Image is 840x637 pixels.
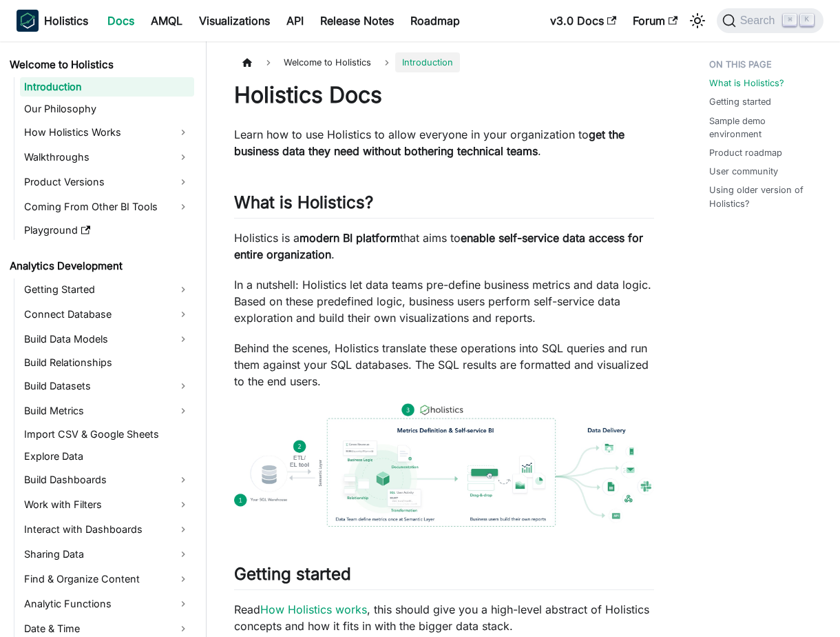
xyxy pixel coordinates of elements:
a: Find & Organize Content [20,568,194,590]
a: Interact with Dashboards [20,518,194,540]
span: Introduction [395,52,460,72]
h2: What is Holistics? [234,192,654,219]
a: Build Data Models [20,328,194,350]
a: Work with Filters [20,494,194,516]
a: Sample demo environment [709,114,818,141]
a: Home page [234,52,260,72]
a: Analytic Functions [20,593,194,615]
p: Holistics is a that aims to . [234,230,654,263]
a: Build Relationships [20,353,194,372]
button: Search (Command+K) [717,8,823,33]
span: Search [736,14,784,27]
a: Coming From Other BI Tools [20,196,194,218]
a: How Holistics works [260,603,367,616]
nav: Breadcrumbs [234,52,654,72]
img: How Holistics fits in your Data Stack [234,403,654,527]
a: Import CSV & Google Sheets [20,425,194,444]
a: Using older version of Holistics? [709,183,818,210]
p: In a nutshell: Holistics let data teams pre-define business metrics and data logic. Based on thes... [234,276,654,326]
strong: modern BI platform [300,231,400,245]
a: v3.0 Docs [542,10,624,32]
h1: Holistics Docs [234,81,654,109]
a: Build Datasets [20,375,194,397]
p: Read , this should give you a high-level abstract of Holistics concepts and how it fits in with t... [234,601,654,634]
a: Release Notes [312,10,402,32]
a: Welcome to Holistics [6,55,194,74]
a: AMQL [143,10,191,32]
a: Visualizations [191,10,278,32]
a: Build Metrics [20,400,194,422]
b: Holistics [44,12,88,29]
img: Holistics [17,10,39,32]
a: Playground [20,221,194,240]
span: Welcome to Holistics [277,52,378,72]
h2: Getting started [234,564,654,590]
a: Getting Started [20,279,194,301]
a: Getting started [709,95,771,108]
a: API [278,10,312,32]
button: Switch between dark and light mode (currently light mode) [686,10,708,32]
a: Forum [624,10,686,32]
a: Analytics Development [6,256,194,276]
a: Build Dashboards [20,469,194,491]
a: Roadmap [402,10,468,32]
a: Sharing Data [20,543,194,565]
a: Our Philosophy [20,99,194,119]
a: User community [709,165,778,178]
a: Explore Data [20,447,194,466]
a: Introduction [20,77,194,97]
p: Behind the scenes, Holistics translate these operations into SQL queries and run them against you... [234,340,654,390]
a: Product roadmap [709,146,782,159]
a: Connect Database [20,303,194,325]
a: What is Holistics? [709,77,784,90]
a: Walkthroughs [20,146,194,168]
a: HolisticsHolistics [17,10,88,32]
kbd: K [800,14,814,26]
p: Learn how to use Holistics to allow everyone in your organization to . [234,126,654,159]
a: How Holistics Works [20,121,194,143]
kbd: ⌘ [783,14,797,26]
a: Product Versions [20,171,194,193]
a: Docs [99,10,143,32]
